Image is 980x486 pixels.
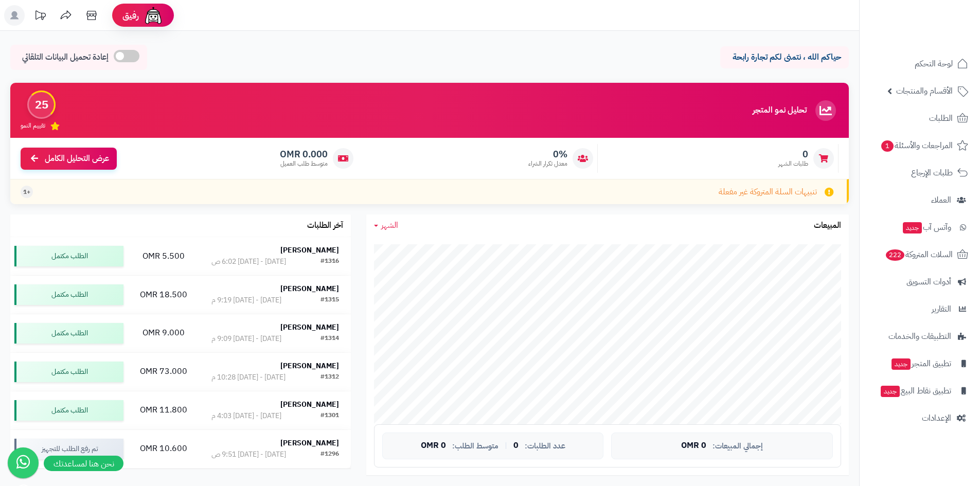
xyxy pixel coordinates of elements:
span: | [505,442,507,449]
a: عرض التحليل الكامل [21,148,117,170]
a: تطبيق المتجرجديد [866,351,974,376]
span: تطبيق المتجر [890,356,951,371]
span: طلبات الإرجاع [911,166,953,180]
span: تطبيق نقاط البيع [880,384,951,398]
span: إجمالي المبيعات: [712,442,763,451]
a: الطلبات [866,106,974,131]
a: طلبات الإرجاع [866,160,974,185]
td: 9.000 OMR [128,314,200,352]
p: حياكم الله ، نتمنى لكم تجارة رابحة [728,51,841,63]
span: عدد الطلبات: [525,442,565,451]
a: الشهر [374,220,398,231]
span: العملاء [931,193,951,207]
td: 10.600 OMR [128,430,200,468]
div: الطلب مكتمل [14,246,123,266]
span: إعادة تحميل البيانات التلقائي [22,51,109,63]
span: الإعدادات [922,411,951,425]
span: تقييم النمو [21,121,45,130]
span: 0.000 OMR [280,149,328,160]
div: #1301 [320,411,339,421]
div: تم رفع الطلب للتجهيز [14,439,123,459]
div: [DATE] - [DATE] 9:51 ص [211,449,286,460]
span: متوسط طلب العميل [280,159,328,168]
span: 0 OMR [421,441,446,451]
strong: [PERSON_NAME] [280,322,339,333]
a: لوحة التحكم [866,51,974,76]
span: المراجعات والأسئلة [880,138,953,153]
span: 0% [528,149,567,160]
a: التطبيقات والخدمات [866,324,974,349]
a: المراجعات والأسئلة1 [866,133,974,158]
div: [DATE] - [DATE] 9:19 م [211,295,281,305]
span: طلبات الشهر [778,159,808,168]
a: العملاء [866,188,974,212]
span: السلات المتروكة [885,247,953,262]
img: ai-face.png [143,5,164,26]
div: #1314 [320,334,339,344]
strong: [PERSON_NAME] [280,399,339,410]
span: رفيق [122,9,139,22]
div: #1315 [320,295,339,305]
img: logo-2.png [910,29,970,50]
div: الطلب مكتمل [14,323,123,344]
h3: آخر الطلبات [307,221,343,230]
a: وآتس آبجديد [866,215,974,240]
div: #1296 [320,449,339,460]
span: وآتس آب [902,220,951,235]
div: الطلب مكتمل [14,284,123,305]
td: 18.500 OMR [128,276,200,314]
span: جديد [881,386,900,397]
span: لوحة التحكم [915,57,953,71]
span: التطبيقات والخدمات [888,329,951,344]
td: 73.000 OMR [128,353,200,391]
span: 222 [886,249,904,261]
a: تطبيق نقاط البيعجديد [866,379,974,403]
span: جديد [892,358,911,370]
div: [DATE] - [DATE] 6:02 ص [211,257,286,267]
div: #1316 [320,257,339,267]
div: #1312 [320,372,339,383]
a: السلات المتروكة222 [866,242,974,267]
div: [DATE] - [DATE] 9:09 م [211,334,281,344]
span: +1 [23,188,30,196]
div: [DATE] - [DATE] 10:28 م [211,372,286,383]
strong: [PERSON_NAME] [280,283,339,294]
span: أدوات التسويق [906,275,951,289]
span: جديد [903,222,922,233]
div: الطلب مكتمل [14,400,123,421]
td: 11.800 OMR [128,391,200,429]
strong: [PERSON_NAME] [280,245,339,256]
strong: [PERSON_NAME] [280,361,339,371]
h3: تحليل نمو المتجر [753,106,807,115]
span: 0 [778,149,808,160]
span: 1 [881,140,894,152]
span: 0 [513,441,519,451]
strong: [PERSON_NAME] [280,438,339,448]
span: معدل تكرار الشراء [528,159,567,168]
a: أدوات التسويق [866,269,974,294]
td: 5.500 OMR [128,237,200,275]
span: متوسط الطلب: [452,442,498,451]
span: 0 OMR [681,441,706,451]
div: [DATE] - [DATE] 4:03 م [211,411,281,421]
span: الأقسام والمنتجات [896,84,953,98]
a: الإعدادات [866,406,974,430]
span: عرض التحليل الكامل [45,153,109,165]
span: الشهر [381,219,398,231]
span: الطلبات [929,111,953,125]
span: التقارير [932,302,951,316]
a: تحديثات المنصة [27,5,53,28]
a: التقارير [866,297,974,321]
h3: المبيعات [814,221,841,230]
div: الطلب مكتمل [14,362,123,382]
span: تنبيهات السلة المتروكة غير مفعلة [719,186,817,198]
